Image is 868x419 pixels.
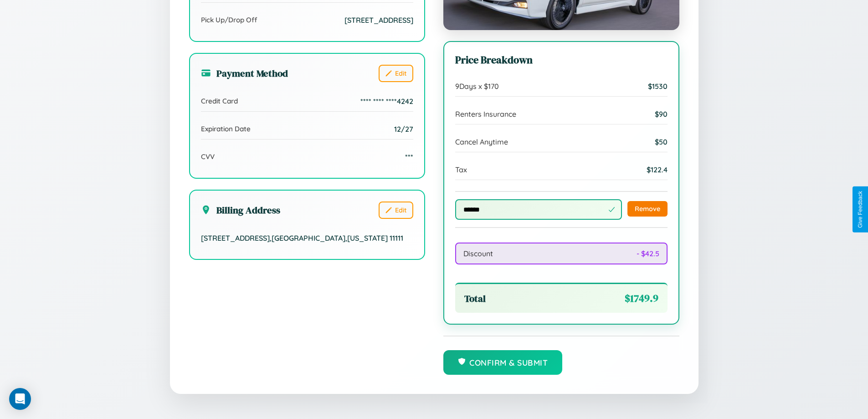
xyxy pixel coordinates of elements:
[201,203,280,217] h3: Billing Address
[201,152,215,161] span: CVV
[637,249,659,258] span: - $ 42.5
[648,82,668,91] span: $ 1530
[464,292,486,305] span: Total
[201,233,403,243] span: [STREET_ADDRESS] , [GEOGRAPHIC_DATA] , [US_STATE] 11111
[655,137,668,146] span: $ 50
[455,165,467,174] span: Tax
[455,53,668,67] h3: Price Breakdown
[344,16,413,25] span: [STREET_ADDRESS]
[379,65,413,82] button: Edit
[9,388,31,410] div: Open Intercom Messenger
[201,67,288,80] h3: Payment Method
[201,124,251,133] span: Expiration Date
[857,191,863,228] div: Give Feedback
[625,291,658,305] span: $ 1749.9
[463,249,493,258] span: Discount
[379,202,413,219] button: Edit
[647,165,668,174] span: $ 122.4
[201,16,257,24] span: Pick Up/Drop Off
[455,137,508,146] span: Cancel Anytime
[627,201,668,217] button: Remove
[455,82,499,91] span: 9 Days x $ 170
[655,109,668,119] span: $ 90
[443,350,563,375] button: Confirm & Submit
[394,124,413,134] span: 12/27
[201,97,238,105] span: Credit Card
[455,109,516,119] span: Renters Insurance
